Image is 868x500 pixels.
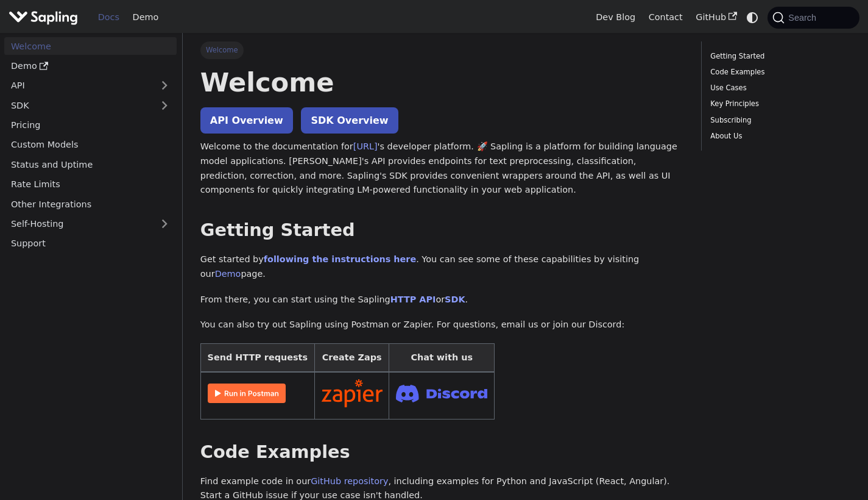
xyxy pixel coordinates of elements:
[200,66,683,99] h1: Welcome
[301,107,398,134] a: SDK Overview
[689,8,743,27] a: GitHub
[710,98,846,110] a: Key Principles
[200,293,683,307] p: From there, you can start using the Sapling or .
[785,13,824,23] span: Search
[4,195,177,213] a: Other Integrations
[200,107,293,134] a: API Overview
[4,176,177,193] a: Rate Limits
[642,8,690,27] a: Contact
[4,96,152,114] a: SDK
[200,140,683,198] p: Welcome to the documentation for 's developer platform. 🚀 Sapling is a platform for building lang...
[389,344,495,373] th: Chat with us
[311,476,388,486] a: GitHub repository
[264,254,416,264] a: following the instructions here
[200,344,314,373] th: Send HTTP requests
[589,8,641,27] a: Dev Blog
[4,136,177,154] a: Custom Models
[767,7,859,29] button: Search (Command+K)
[126,8,165,27] a: Demo
[390,295,436,304] a: HTTP API
[710,82,846,94] a: Use Cases
[710,130,846,142] a: About Us
[314,344,389,373] th: Create Zaps
[744,9,761,26] button: Switch between dark and light mode (currently system mode)
[4,155,177,173] a: Status and Uptime
[152,96,177,114] button: Expand sidebar category 'SDK'
[4,77,152,95] a: API
[710,51,846,62] a: Getting Started
[200,41,244,59] span: Welcome
[200,441,683,463] h2: Code Examples
[208,384,286,403] img: Run in Postman
[200,252,683,282] p: Get started by . You can see some of these capabilities by visiting our page.
[396,381,487,406] img: Join Discord
[710,66,846,78] a: Code Examples
[4,215,177,233] a: Self-Hosting
[200,41,683,59] nav: Breadcrumbs
[445,295,465,304] a: SDK
[4,57,177,75] a: Demo
[4,116,177,134] a: Pricing
[215,269,241,279] a: Demo
[322,379,383,407] img: Connect in Zapier
[200,220,683,241] h2: Getting Started
[353,141,378,151] a: [URL]
[4,37,177,55] a: Welcome
[91,8,126,27] a: Docs
[9,9,78,26] img: Sapling.ai
[200,318,683,332] p: You can also try out Sapling using Postman or Zapier. For questions, email us or join our Discord:
[710,115,846,126] a: Subscribing
[4,235,177,252] a: Support
[152,77,177,95] button: Expand sidebar category 'API'
[9,9,82,26] a: Sapling.aiSapling.ai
